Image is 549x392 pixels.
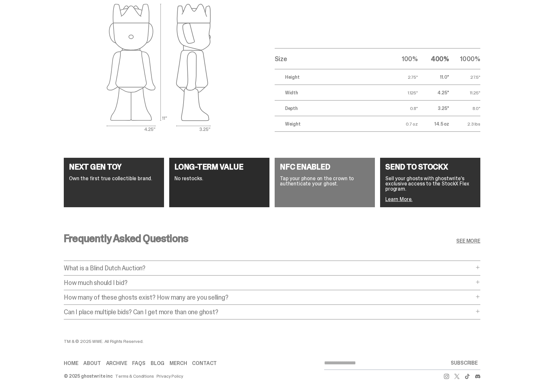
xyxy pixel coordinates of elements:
[449,69,480,85] td: 27.5"
[418,85,449,101] td: 4.25"
[157,374,183,378] a: Privacy Policy
[275,116,387,132] td: Weight
[385,176,475,192] p: Sell your ghosts with ghostwrite’s exclusive access to the StockX Flex program.
[387,101,418,116] td: 0.8"
[275,69,387,85] td: Height
[418,69,449,85] td: 11.0"
[107,4,211,132] img: ghost outlines spec
[449,101,480,116] td: 8.0"
[418,48,449,69] th: 400%
[448,357,480,370] button: SUBSCRIBE
[449,116,480,132] td: 2.3 lbs
[387,116,418,132] td: 0.7 oz
[418,116,449,132] td: 14.5 oz
[192,361,217,366] a: Contact
[280,176,370,186] p: Tap your phone on the crown to authenticate your ghost.
[174,176,264,181] p: No restocks.
[64,294,474,301] p: How many of these ghosts exist? How many are you selling?
[275,101,387,116] td: Depth
[387,85,418,101] td: 1.125"
[64,374,113,378] div: © 2025 ghostwrite inc
[449,85,480,101] td: 11.25"
[64,265,474,271] p: What is a Blind Dutch Auction?
[170,361,187,366] a: Merch
[456,238,480,244] a: SEE MORE
[174,163,264,171] h4: LONG-TERM VALUE
[280,163,370,171] h4: NFC ENABLED
[449,48,480,69] th: 1000%
[385,196,412,203] a: Learn More.
[83,361,101,366] a: About
[64,233,188,244] h3: Frequently Asked Questions
[69,163,159,171] h4: NEXT GEN TOY
[275,85,387,101] td: Width
[387,69,418,85] td: 2.75"
[64,279,474,286] p: How much should I bid?
[387,48,418,69] th: 100%
[106,361,127,366] a: Archive
[132,361,145,366] a: FAQs
[64,309,474,315] p: Can I place multiple bids? Can I get more than one ghost?
[385,163,475,171] h4: SEND TO STOCKX
[418,101,449,116] td: 3.25"
[151,361,164,366] a: Blog
[64,339,324,344] div: TM & © 2025 WWE. All Rights Reserved.
[64,361,78,366] a: Home
[69,176,159,181] p: Own the first true collectible brand.
[115,374,154,378] a: Terms & Conditions
[275,48,387,69] th: Size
